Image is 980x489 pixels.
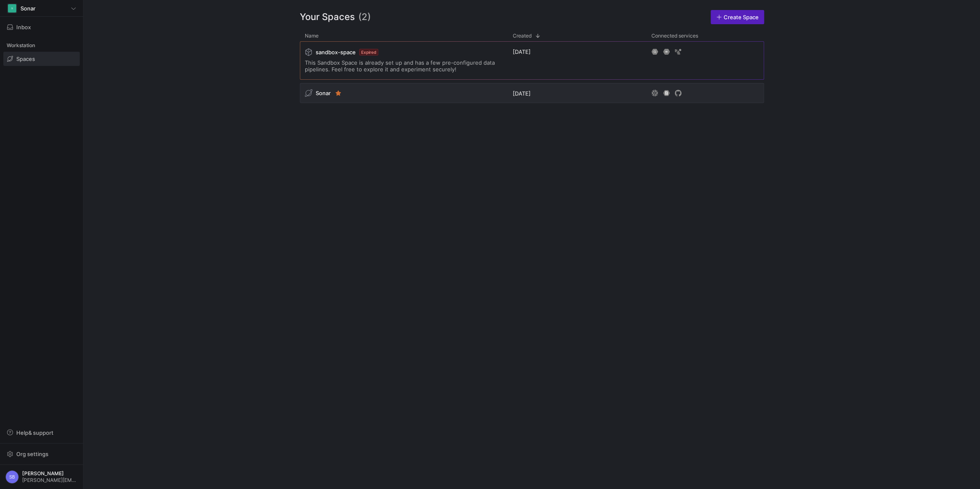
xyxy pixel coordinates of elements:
span: Create Space [724,14,759,20]
div: S [8,4,16,13]
span: Org settings [16,451,48,457]
a: Spaces [3,52,80,66]
span: sandbox-space [316,49,356,55]
span: Your Spaces [300,10,355,24]
button: Inbox [3,20,80,34]
span: [PERSON_NAME][EMAIL_ADDRESS][DOMAIN_NAME] [22,477,78,483]
span: Sonar [316,90,331,96]
a: Org settings [3,451,80,458]
span: (2) [358,10,371,24]
span: [DATE] [513,90,531,97]
span: Help & support [16,429,53,436]
span: Created [513,33,532,39]
div: Workstation [3,39,80,52]
div: SB [5,470,19,484]
span: Expired [359,49,378,55]
div: Press SPACE to select this row. [300,41,764,83]
span: Sonar [20,5,35,12]
span: Name [305,33,319,39]
span: Connected services [651,33,698,39]
button: Org settings [3,447,80,461]
button: Help& support [3,426,80,440]
span: This Sandbox Space is already set up and has a few pre-configured data pipelines. Feel free to ex... [305,59,503,73]
a: Create Space [711,10,764,24]
span: [DATE] [513,48,531,55]
button: SB[PERSON_NAME][PERSON_NAME][EMAIL_ADDRESS][DOMAIN_NAME] [3,468,80,486]
span: [PERSON_NAME] [22,471,78,476]
span: Inbox [16,24,31,30]
div: Press SPACE to select this row. [300,83,764,106]
span: Spaces [16,55,35,62]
